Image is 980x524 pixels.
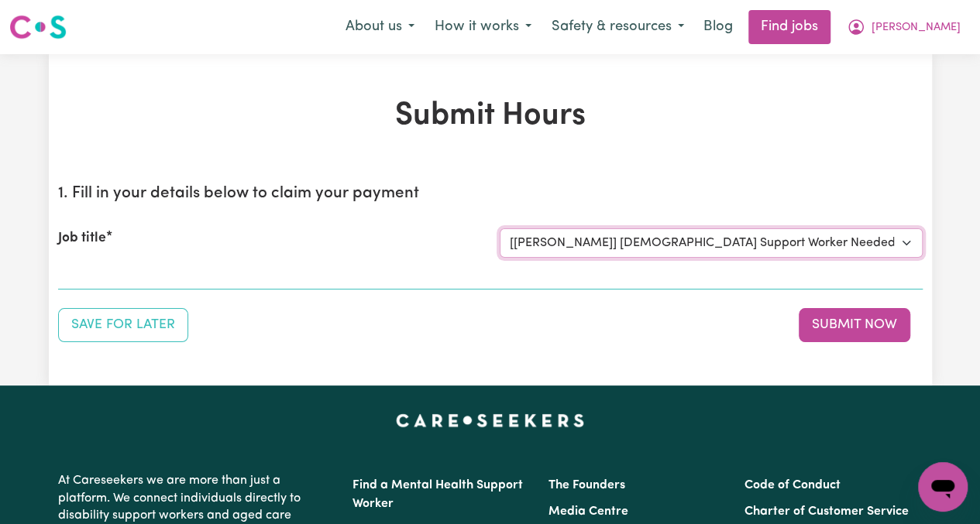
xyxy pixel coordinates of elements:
[425,11,542,43] button: How it works
[799,308,910,342] button: Submit your job report
[58,98,923,135] h1: Submit Hours
[548,479,625,491] a: The Founders
[694,10,742,44] a: Blog
[58,228,106,248] label: Job title
[352,479,523,510] a: Find a Mental Health Support Worker
[548,505,628,518] a: Media Centre
[748,10,830,44] a: Find jobs
[744,505,909,518] a: Charter of Customer Service
[542,11,694,43] button: Safety & resources
[396,413,584,426] a: Careseekers home page
[744,479,841,491] a: Code of Conduct
[335,11,425,43] button: About us
[918,462,968,512] iframe: Button to launch messaging window
[58,184,923,204] h2: 1. Fill in your details below to claim your payment
[9,9,67,45] a: Careseekers logo
[837,11,971,43] button: My Account
[9,13,67,41] img: Careseekers logo
[872,19,961,36] span: [PERSON_NAME]
[58,308,188,342] button: Save your job report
